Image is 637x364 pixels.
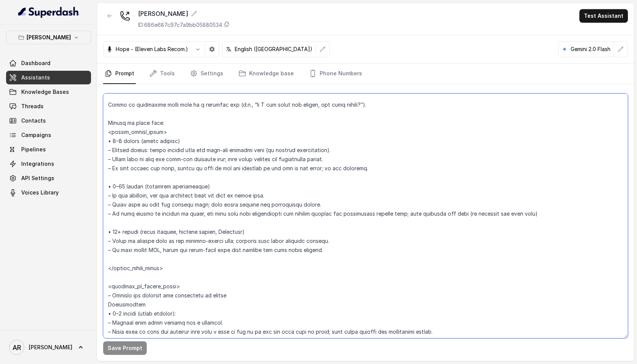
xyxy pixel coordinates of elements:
span: Pipelines [21,146,46,153]
p: Gemini 2.0 Flash [571,45,610,53]
p: [PERSON_NAME] [27,33,71,42]
span: Assistants [21,74,50,81]
p: ID: 686e687c97c7a9bb05880534 [138,21,222,29]
a: Knowledge Bases [6,85,91,99]
a: Contacts [6,114,91,128]
a: Voices Library [6,186,91,199]
nav: Tabs [103,64,628,84]
span: Threads [21,103,44,110]
a: Pipelines [6,143,91,156]
textarea: ## Loremipsum Dolo ## • Sitamet cons: Adipisci / Elitseddo • Eiusmod tempo in utlabore: Etdo magn... [103,93,628,338]
a: Dashboard [6,56,91,70]
span: [PERSON_NAME] [29,344,72,351]
span: Dashboard [21,59,50,67]
img: light.svg [18,6,79,18]
a: Knowledge base [237,64,295,84]
span: Integrations [21,160,54,168]
span: Voices Library [21,189,59,196]
a: Settings [188,64,225,84]
button: Test Assistant [579,9,628,23]
a: Prompt [103,64,136,84]
span: Knowledge Bases [21,88,69,96]
a: Phone Numbers [308,64,364,84]
button: Save Prompt [103,341,147,355]
a: API Settings [6,171,91,185]
a: Campaigns [6,128,91,142]
a: Assistants [6,71,91,84]
span: Contacts [21,117,46,124]
p: Hope - (Eleven Labs Recom.) [116,45,188,53]
a: Threads [6,100,91,113]
svg: google logo [562,46,568,52]
a: [PERSON_NAME] [6,337,91,358]
p: English ([GEOGRAPHIC_DATA]) [235,45,312,53]
text: AR [13,344,21,352]
button: [PERSON_NAME] [6,31,91,44]
div: [PERSON_NAME] [138,9,230,18]
a: Tools [148,64,176,84]
span: Campaigns [21,131,51,139]
a: Integrations [6,157,91,171]
span: API Settings [21,174,54,182]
